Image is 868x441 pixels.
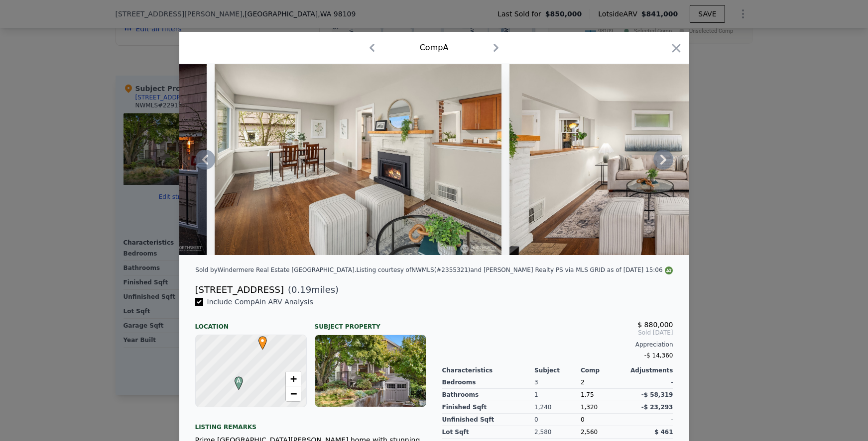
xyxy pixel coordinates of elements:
span: $ 461 [654,429,673,436]
div: Comp A [420,42,449,54]
span: -$ 14,360 [644,352,673,359]
div: Subject Property [315,315,426,331]
div: Listing courtesy of NWMLS (#2355321) and [PERSON_NAME] Realty PS via MLS GRID as of [DATE] 15:06 [356,266,672,273]
span: A [232,376,246,385]
span: ( miles) [284,283,339,297]
span: Sold [DATE] [442,329,673,337]
div: 0 [534,414,581,426]
a: Zoom out [286,386,301,401]
span: Include Comp A in ARV Analysis [203,298,317,306]
div: Finished Sqft [442,401,535,414]
img: Property Img [509,64,796,255]
div: [STREET_ADDRESS] [195,283,284,297]
div: Subject [534,366,581,374]
div: Listing remarks [195,415,426,431]
span: • [256,333,269,348]
div: 2,580 [534,426,581,439]
span: -$ 23,293 [641,404,673,411]
div: Bathrooms [442,389,535,401]
div: Characteristics [442,366,535,374]
div: Comp [581,366,627,374]
div: Appreciation [442,341,673,349]
span: 1,320 [581,404,598,411]
div: Adjustments [627,366,673,374]
div: Unfinished Sqft [442,414,535,426]
div: Bedrooms [442,376,535,389]
img: Property Img [215,64,501,255]
span: 0 [581,416,585,423]
span: 0.19 [291,284,311,295]
div: - [627,414,673,426]
span: 2,560 [581,429,598,436]
div: A [232,376,238,382]
div: • [256,336,262,342]
div: - [627,376,673,389]
span: $ 880,000 [637,321,673,329]
div: 3 [534,376,581,389]
div: 1,240 [534,401,581,414]
a: Zoom in [286,371,301,386]
span: 2 [581,379,585,386]
img: NWMLS Logo [665,266,673,274]
span: − [290,387,296,400]
span: + [290,372,296,385]
div: 1.75 [581,389,627,401]
div: Location [195,315,307,331]
div: Lot Sqft [442,426,535,439]
div: Sold by Windermere Real Estate [GEOGRAPHIC_DATA] . [195,266,356,273]
span: -$ 58,319 [641,391,673,398]
div: 1 [534,389,581,401]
